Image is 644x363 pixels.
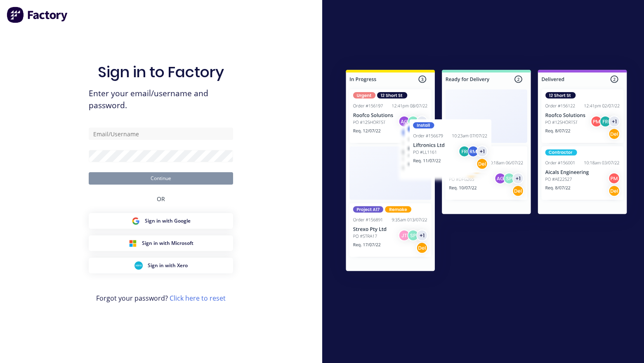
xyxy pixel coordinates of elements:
button: Google Sign inSign in with Google [89,213,233,229]
a: Click here to reset [170,294,226,303]
div: OR [157,185,165,213]
button: Continue [89,172,233,185]
button: Microsoft Sign inSign in with Microsoft [89,235,233,251]
img: Xero Sign in [134,261,143,270]
span: Enter your email/username and password. [89,88,233,112]
input: Email/Username [89,128,233,140]
span: Sign in with Google [145,217,191,225]
img: Microsoft Sign in [129,239,137,247]
h1: Sign in to Factory [98,63,224,81]
img: Factory [7,7,68,23]
span: Sign in with Microsoft [142,240,193,247]
button: Xero Sign inSign in with Xero [89,258,233,273]
span: Sign in with Xero [148,262,188,269]
span: Forgot your password? [96,293,226,303]
img: Google Sign in [132,217,140,225]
